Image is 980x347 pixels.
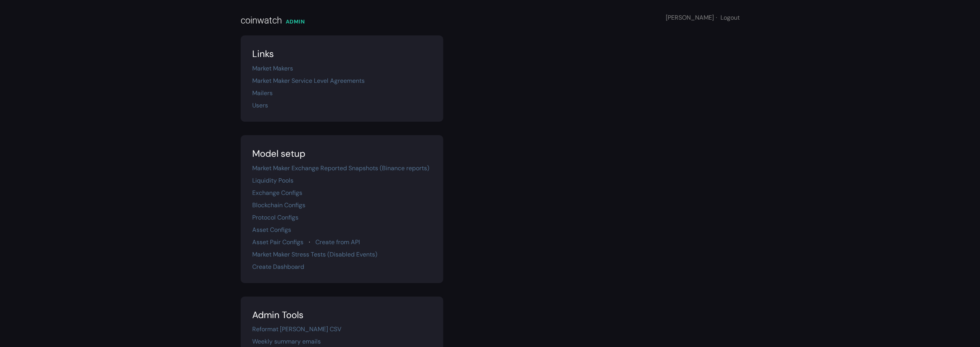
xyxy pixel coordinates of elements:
span: · [309,238,310,246]
a: Reformat [PERSON_NAME] CSV [252,325,342,333]
a: Blockchain Configs [252,201,305,209]
div: Admin Tools [252,308,432,322]
div: coinwatch [241,13,282,27]
a: Create from API [315,238,360,246]
a: Weekly summary emails [252,337,321,345]
a: Users [252,101,268,109]
div: ADMIN [286,18,305,26]
a: Liquidity Pools [252,176,293,184]
a: Asset Configs [252,226,291,234]
a: Protocol Configs [252,213,298,221]
span: · [716,13,717,22]
a: Mailers [252,89,273,97]
a: Asset Pair Configs [252,238,303,246]
a: Market Maker Stress Tests (Disabled Events) [252,250,377,258]
div: Model setup [252,147,432,161]
a: Logout [720,13,740,22]
a: Market Maker Service Level Agreements [252,77,365,85]
a: Market Makers [252,64,293,72]
a: Exchange Configs [252,189,302,197]
div: Links [252,47,432,61]
a: Create Dashboard [252,263,304,271]
a: Market Maker Exchange Reported Snapshots (Binance reports) [252,164,429,172]
div: [PERSON_NAME] [666,13,740,22]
